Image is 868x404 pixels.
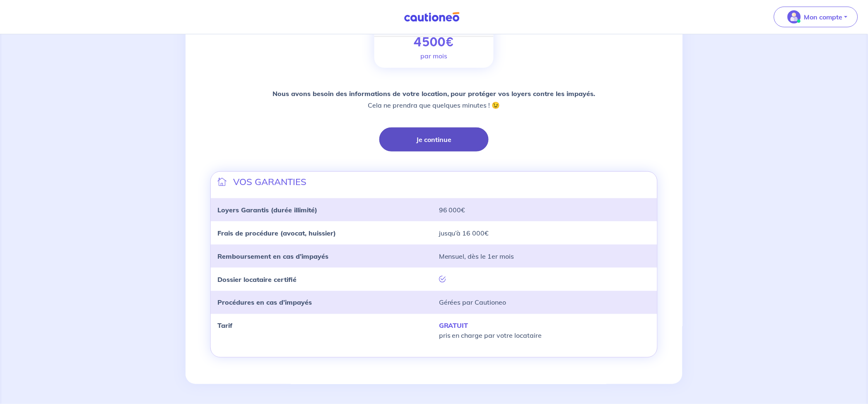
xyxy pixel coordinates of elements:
[272,89,596,98] strong: Nous avons besoin des informations de votre location, pour protéger vos loyers contre les impayés.
[774,7,858,27] button: illu_account_valid_menu.svgMon compte
[217,275,297,284] strong: Dossier locataire certifié
[446,33,454,51] span: €
[217,252,328,260] strong: Remboursement en cas d’impayés
[217,298,312,307] strong: Procédures en cas d’impayés
[233,175,306,188] p: VOS GARANTIES
[439,298,651,308] p: Gérées par Cautioneo
[804,12,843,22] p: Mon compte
[439,251,651,261] p: Mensuel, dès le 1er mois
[272,88,596,111] p: Cela ne prendra que quelques minutes ! 😉
[421,51,448,61] p: par mois
[217,206,317,214] strong: Loyers Garantis (durée illimité)
[379,127,489,151] button: Je continue
[439,205,651,215] p: 96 000€
[439,228,651,238] p: jusqu’à 16 000€
[414,35,454,50] p: 4500
[217,322,232,330] strong: Tarif
[401,12,463,22] img: Cautioneo
[788,10,801,24] img: illu_account_valid_menu.svg
[439,321,651,341] p: pris en charge par votre locataire
[217,229,336,237] strong: Frais de procédure (avocat, huissier)
[439,322,468,330] strong: GRATUIT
